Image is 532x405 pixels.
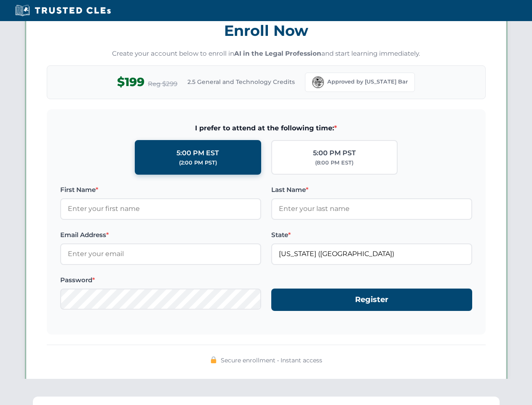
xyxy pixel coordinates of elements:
[60,123,472,134] span: I prefer to attend at the following time:
[187,77,295,86] span: 2.5 General and Technology Credits
[221,356,322,365] span: Secure enrollment • Instant access
[313,148,356,159] div: 5:00 PM PST
[234,49,321,57] strong: AI in the Legal Profession
[179,159,217,167] div: (2:00 PM PST)
[327,78,408,86] span: Approved by [US_STATE] Bar
[13,4,113,17] img: Trusted CLEs
[176,148,219,159] div: 5:00 PM EST
[47,17,486,44] h3: Enroll Now
[271,230,472,240] label: State
[271,243,472,265] input: Florida (FL)
[60,185,261,195] label: First Name
[271,198,472,219] input: Enter your last name
[60,198,261,219] input: Enter your first name
[271,185,472,195] label: Last Name
[60,243,261,265] input: Enter your email
[60,275,261,285] label: Password
[60,230,261,240] label: Email Address
[271,289,472,311] button: Register
[315,159,353,167] div: (8:00 PM EST)
[117,73,144,92] span: $199
[210,356,217,363] img: 🔒
[312,76,324,88] img: Florida Bar
[148,79,177,89] span: Reg $299
[47,49,486,59] p: Create your account below to enroll in and start learning immediately.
